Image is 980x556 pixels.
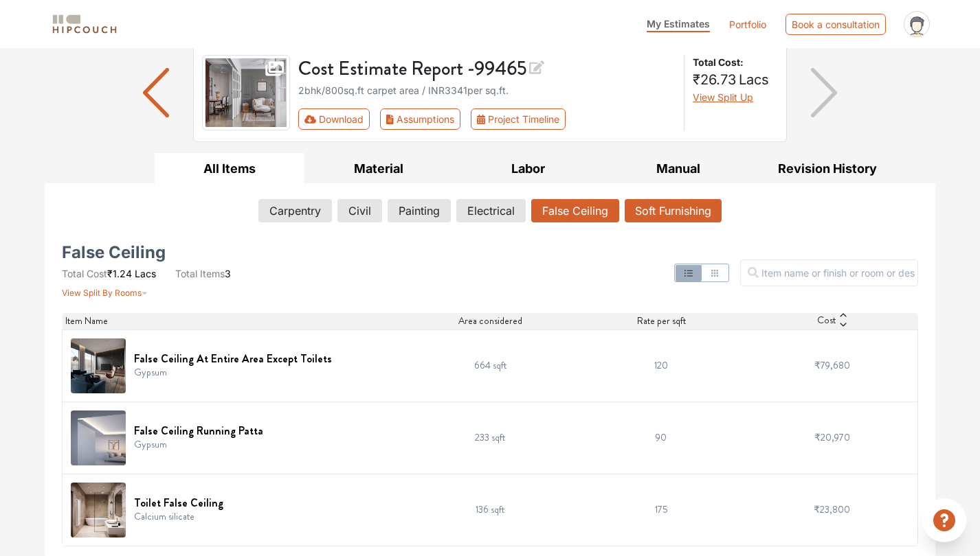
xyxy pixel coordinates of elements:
[405,402,576,474] td: 233 sqft
[65,314,108,328] span: Item Name
[814,430,850,444] span: ₹20,970
[405,474,576,546] td: 136 sqft
[71,338,126,393] img: False Ceiling At Entire Area Except Toilets
[693,91,753,103] span: View Split Up
[134,509,223,524] p: Calcium silicate
[380,108,460,130] button: Assumptions
[693,90,753,104] button: View Split Up
[107,268,132,279] span: ₹1.24
[62,281,148,299] button: View Split By Rooms
[817,313,836,329] span: Cost
[637,314,686,328] span: Rate per sqft
[50,12,119,36] img: logo-horizontal.svg
[62,268,107,279] span: Total Cost
[71,483,126,537] img: Toilet False Ceiling
[647,18,710,30] span: My Estimates
[62,247,166,258] h5: False Ceiling
[458,314,522,328] span: Area considered
[298,83,676,97] div: 2bhk / 800 sq.ft carpet area / INR 3341 per sq.ft.
[576,402,747,474] td: 90
[739,71,769,88] span: Lacs
[471,108,566,130] button: Project Timeline
[298,55,676,80] h3: Cost Estimate Report - 99465
[135,268,156,279] span: Lacs
[298,108,577,130] div: First group
[405,329,576,402] td: 664 sqft
[71,410,126,465] img: False Ceiling Running Patta
[50,9,119,40] span: logo-horizontal.svg
[62,288,142,298] span: View Split By Rooms
[454,153,603,184] button: Labor
[298,108,370,130] button: Download
[134,352,332,365] h6: False Ceiling At Entire Area Except Toilets
[134,424,263,437] h6: False Ceiling Running Patta
[811,68,838,117] img: arrow right
[753,153,902,184] button: Revision History
[134,496,223,509] h6: Toilet False Ceiling
[603,153,753,184] button: Manual
[693,55,775,69] strong: Total Cost:
[576,329,747,402] td: 120
[576,474,747,546] td: 175
[175,268,225,279] span: Total Items
[155,153,304,184] button: All Items
[456,199,526,222] button: Electrical
[388,199,451,222] button: Painting
[729,17,766,32] a: Portfolio
[740,259,918,286] input: Item name or finish or room or description
[175,266,231,281] li: 3
[693,71,736,88] span: ₹26.73
[134,365,332,380] p: Gypsum
[258,199,332,222] button: Carpentry
[134,437,263,452] p: Gypsum
[202,55,290,130] img: gallery
[814,502,850,516] span: ₹23,800
[337,199,382,222] button: Civil
[143,68,170,117] img: arrow left
[786,14,886,35] div: Book a consultation
[531,199,619,222] button: False Ceiling
[304,153,454,184] button: Material
[625,199,722,222] button: Soft Furnishing
[814,358,850,372] span: ₹79,680
[298,108,676,130] div: Toolbar with button groups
